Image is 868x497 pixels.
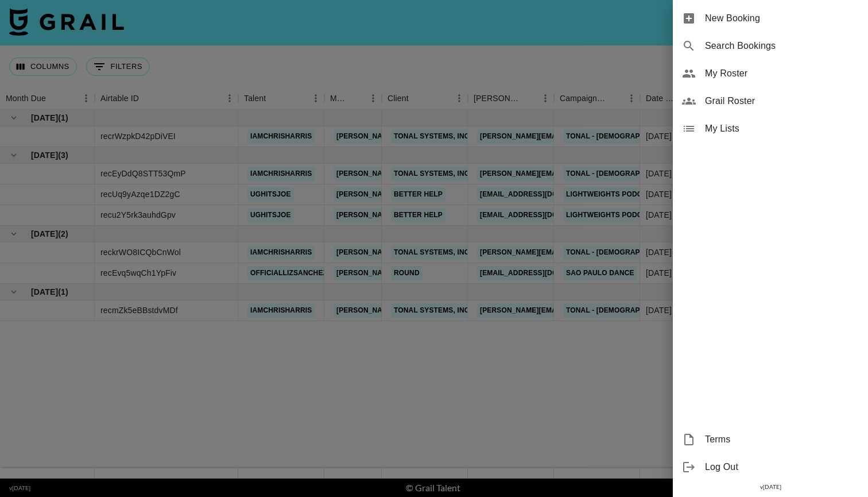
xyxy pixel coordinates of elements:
span: Search Bookings [705,39,859,53]
div: v [DATE] [673,481,868,493]
span: New Booking [705,11,859,25]
div: Log Out [673,453,868,481]
div: My Roster [673,60,868,87]
div: New Booking [673,5,868,32]
div: Search Bookings [673,32,868,60]
div: Terms [673,426,868,453]
span: Grail Roster [705,94,859,108]
div: My Lists [673,115,868,142]
span: My Roster [705,67,859,80]
span: Terms [705,433,859,446]
span: Log Out [705,460,859,474]
div: Grail Roster [673,87,868,115]
span: My Lists [705,122,859,136]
